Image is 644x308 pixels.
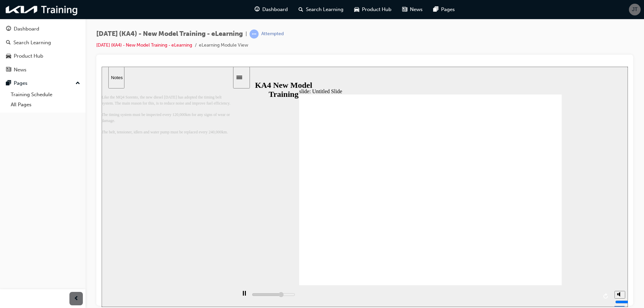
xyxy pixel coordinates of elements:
button: replay [499,225,509,235]
button: play/pause [135,224,146,235]
span: up-icon [75,79,80,88]
a: News [3,64,83,76]
li: eLearning Module View [199,42,248,49]
button: DashboardSearch LearningProduct HubNews [3,21,83,77]
div: Pages [14,79,28,87]
span: pages-icon [6,80,11,86]
div: Dashboard [14,25,39,33]
div: Product Hub [14,52,43,60]
span: car-icon [354,5,359,14]
span: [DATE] (KA4) - New Model Training - eLearning [96,30,243,38]
a: [DATE] (KA4) - New Model Training - eLearning [96,42,192,48]
button: Pages [3,77,83,89]
input: slide progress [150,225,194,231]
button: JT [629,4,641,15]
a: Training Schedule [8,89,83,100]
a: Product Hub [3,50,83,62]
input: volume [514,233,557,238]
a: news-iconNews [397,3,428,16]
span: search-icon [299,5,303,14]
a: Dashboard [3,23,83,35]
span: Pages [441,6,455,13]
div: misc controls [509,219,523,240]
span: Search Learning [306,6,343,13]
a: car-iconProduct Hub [349,3,397,16]
div: News [14,66,26,74]
span: news-icon [402,5,407,14]
span: search-icon [6,40,11,46]
a: search-iconSearch Learning [293,3,349,16]
span: learningRecordVerb_ATTEMPT-icon [250,29,259,39]
button: volume [513,224,524,232]
span: News [410,6,423,13]
span: Product Hub [362,6,391,13]
a: guage-iconDashboard [249,3,293,16]
span: news-icon [6,67,11,73]
span: Dashboard [262,6,288,13]
div: Notes [9,8,20,13]
span: pages-icon [433,5,438,14]
a: pages-iconPages [428,3,460,16]
span: guage-icon [255,5,260,14]
img: kia-training [3,3,80,16]
div: playback controls [135,219,509,240]
a: All Pages [8,100,83,110]
div: Attempted [261,31,284,37]
span: prev-icon [74,295,79,303]
span: JT [632,6,638,13]
span: car-icon [6,53,11,59]
span: | [246,30,247,38]
span: guage-icon [6,26,11,32]
a: Search Learning [3,37,83,49]
div: Search Learning [13,39,51,47]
